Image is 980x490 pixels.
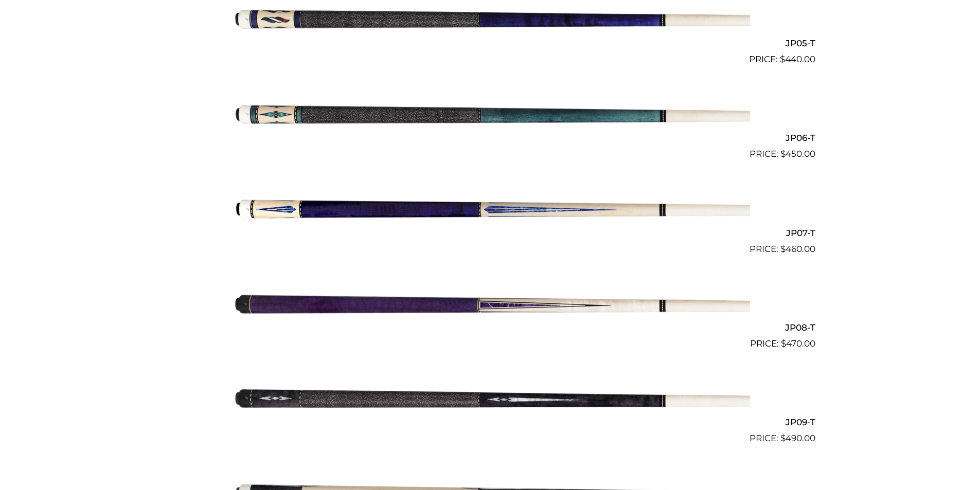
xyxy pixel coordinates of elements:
a: JP09-T $490.00 [165,355,815,445]
span: $ [780,149,786,159]
span: $ [780,433,786,443]
bdi: 460.00 [780,244,815,254]
h2: JP09-T [165,413,815,432]
bdi: 450.00 [780,149,815,159]
img: JP06-T [230,70,750,157]
a: JP07-T $460.00 [165,165,815,256]
span: $ [780,244,786,254]
bdi: 440.00 [780,54,815,64]
h2: JP06-T [165,129,815,148]
a: JP06-T $450.00 [165,70,815,161]
a: JP08-T $470.00 [165,260,815,351]
h2: JP08-T [165,318,815,337]
img: JP08-T [230,260,750,347]
bdi: 490.00 [780,433,815,443]
span: $ [780,54,785,64]
span: $ [781,338,786,349]
bdi: 470.00 [781,338,815,349]
img: JP07-T [230,165,750,251]
h2: JP05-T [165,33,815,52]
img: JP09-T [230,355,750,441]
h2: JP07-T [165,223,815,242]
